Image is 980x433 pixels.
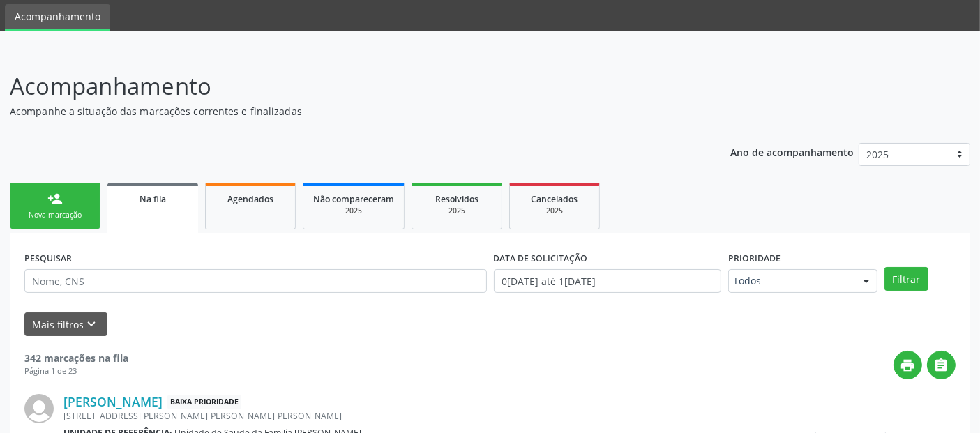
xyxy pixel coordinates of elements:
[730,143,854,160] p: Ano de acompanhamento
[24,248,72,269] label: PESQUISAR
[894,351,922,379] button: print
[84,317,100,332] i: keyboard_arrow_down
[10,104,682,119] p: Acompanhe a situação das marcações correntes e finalizadas
[532,193,578,205] span: Cancelados
[435,193,478,205] span: Resolvidos
[494,269,721,293] input: Selecione um intervalo
[5,4,110,31] a: Acompanhamento
[24,312,107,337] button: Mais filtroskeyboard_arrow_down
[24,269,487,293] input: Nome, CNS
[63,410,746,422] div: [STREET_ADDRESS][PERSON_NAME][PERSON_NAME][PERSON_NAME]
[733,274,849,288] span: Todos
[313,193,394,205] span: Não compareceram
[20,210,90,220] div: Nova marcação
[10,69,682,104] p: Acompanhamento
[47,191,63,206] div: person_add
[24,365,128,377] div: Página 1 de 23
[728,248,781,269] label: Prioridade
[494,248,588,269] label: DATA DE SOLICITAÇÃO
[934,358,949,373] i: 
[900,358,916,373] i: print
[520,206,589,216] div: 2025
[24,351,128,365] strong: 342 marcações na fila
[63,394,163,409] a: [PERSON_NAME]
[140,193,166,205] span: Na fila
[227,193,273,205] span: Agendados
[167,395,241,409] span: Baixa Prioridade
[927,351,956,379] button: 
[884,267,928,291] button: Filtrar
[422,206,492,216] div: 2025
[313,206,394,216] div: 2025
